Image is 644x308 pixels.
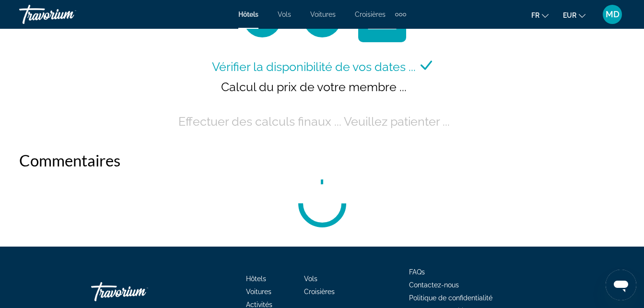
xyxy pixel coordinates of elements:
[246,275,266,283] a: Hôtels
[563,12,576,19] span: EUR
[409,268,425,276] a: FAQs
[304,275,317,283] a: Vols
[238,11,258,18] a: Hôtels
[310,11,336,18] a: Voitures
[178,114,450,129] span: Effectuer des calculs finaux ... Veuillez patienter ...
[531,8,549,22] button: Change language
[409,281,459,289] a: Contactez-nous
[304,288,335,296] a: Croisières
[355,11,386,18] a: Croisières
[395,7,406,22] button: Extra navigation items
[212,59,416,74] span: Vérifier la disponibilité de vos dates ...
[278,11,291,18] a: Vols
[563,8,585,22] button: Change currency
[19,151,625,170] h2: Commentaires
[221,80,407,94] span: Calcul du prix de votre membre ...
[19,2,115,27] a: Travorium
[606,270,636,300] iframe: Bouton de lancement de la fenêtre de messagerie
[246,288,271,296] a: Voitures
[409,294,492,302] a: Politique de confidentialité
[531,12,539,19] span: fr
[606,10,620,19] span: MD
[600,4,625,24] button: User Menu
[91,277,187,306] a: Go Home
